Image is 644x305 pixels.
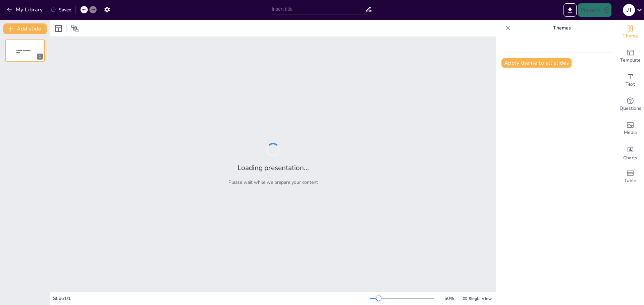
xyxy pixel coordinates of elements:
[624,177,636,184] span: Table
[617,165,644,189] div: Add a table
[617,20,644,44] div: Change the overall theme
[624,129,637,136] span: Media
[617,44,644,68] div: Add ready made slides
[514,20,610,36] p: Themes
[563,3,577,17] button: Export to PowerPoint
[16,50,31,54] span: Sendsteps presentation editor
[617,68,644,92] div: Add text boxes
[5,4,46,15] button: My Library
[53,23,64,34] div: Layout
[617,92,644,117] div: Get real-time input from your audience
[623,4,635,16] div: J T
[578,3,611,17] button: Present
[501,58,572,68] button: Apply theme to all slides
[272,4,365,14] input: Insert title
[623,154,637,162] span: Charts
[3,23,47,34] button: Add slide
[53,295,370,302] div: Slide 1 / 1
[5,40,45,62] div: 1
[228,179,318,185] p: Please wait while we prepare your content
[617,141,644,165] div: Add charts and graphs
[623,3,635,17] button: J T
[51,7,71,13] div: Saved
[441,295,457,302] div: 50 %
[237,163,309,172] h2: Loading presentation...
[623,32,638,40] span: Theme
[620,57,641,64] span: Template
[37,54,43,60] div: 1
[626,81,635,88] span: Text
[469,296,492,301] span: Single View
[71,24,79,32] span: Position
[617,117,644,141] div: Add images, graphics, shapes or video
[620,105,641,112] span: Questions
